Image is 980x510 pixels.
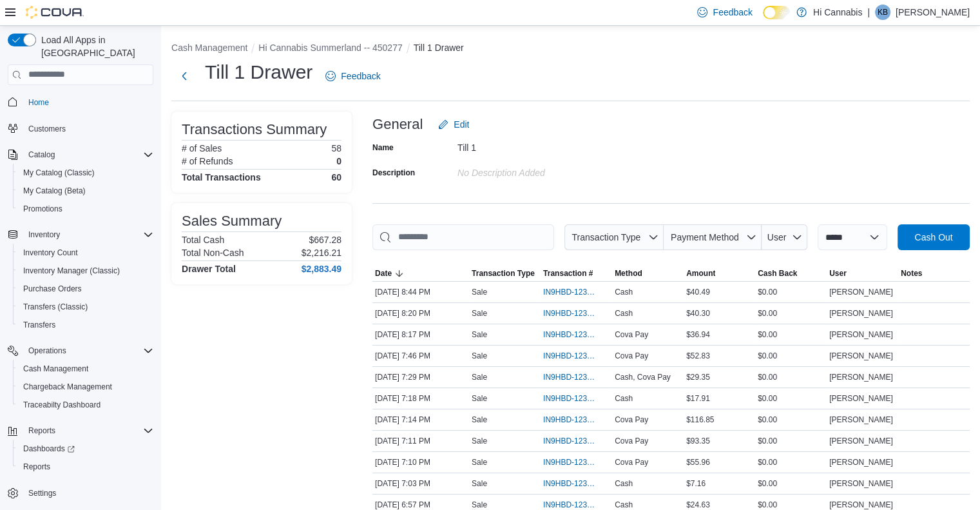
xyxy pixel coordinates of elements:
[372,412,469,427] div: [DATE] 7:14 PM
[13,378,159,396] button: Chargeback Management
[372,348,469,364] div: [DATE] 7:46 PM
[457,137,630,153] div: Till 1
[615,393,633,404] span: Cash
[320,63,385,89] a: Feedback
[615,351,648,361] span: Cova Pay
[372,369,469,385] div: [DATE] 7:29 PM
[3,484,159,502] button: Settings
[23,121,153,137] span: Customers
[472,268,535,279] span: Transaction Type
[18,165,100,181] a: My Catalog (Classic)
[763,19,764,20] span: Dark Mode
[755,476,827,491] div: $0.00
[18,379,117,395] a: Chargeback Management
[564,224,664,250] button: Transaction Type
[457,162,630,178] div: No Description added
[18,459,153,475] span: Reports
[13,298,159,316] button: Transfers (Classic)
[23,147,153,162] span: Catalog
[13,280,159,298] button: Purchase Orders
[13,244,159,262] button: Inventory Count
[472,329,487,340] p: Sale
[18,245,83,260] a: Inventory Count
[686,268,715,279] span: Amount
[18,299,93,315] a: Transfers (Classic)
[686,415,714,425] span: $116.85
[18,245,153,260] span: Inventory Count
[472,308,487,319] p: Sale
[341,70,380,83] span: Feedback
[258,43,402,53] button: Hi Cannabis Summerland -- 450277
[28,97,49,108] span: Home
[23,343,153,358] span: Operations
[686,372,710,382] span: $29.35
[543,306,610,321] button: IN9HBD-123651
[755,369,827,385] div: $0.00
[875,5,890,20] div: Kevin Brown
[472,457,487,467] p: Sale
[23,320,55,330] span: Transfers
[3,119,159,138] button: Customers
[23,95,54,110] a: Home
[829,268,847,279] span: User
[472,415,487,425] p: Sale
[171,41,970,57] nav: An example of EuiBreadcrumbs
[615,372,671,382] span: Cash, Cova Pay
[372,224,554,250] input: This is a search bar. As you type, the results lower in the page will automatically filter.
[414,43,464,53] button: Till 1 Drawer
[615,457,648,467] span: Cova Pay
[755,284,827,300] div: $0.00
[543,500,597,510] span: IN9HBD-123623
[182,156,233,166] h6: # of Refunds
[829,415,893,425] span: [PERSON_NAME]
[543,455,610,470] button: IN9HBD-123629
[23,266,120,276] span: Inventory Manager (Classic)
[13,182,159,200] button: My Catalog (Beta)
[23,400,101,410] span: Traceabilty Dashboard
[13,458,159,476] button: Reports
[372,476,469,491] div: [DATE] 7:03 PM
[13,262,159,280] button: Inventory Manager (Classic)
[898,224,970,250] button: Cash Out
[182,143,222,153] h6: # of Sales
[13,164,159,182] button: My Catalog (Classic)
[372,455,469,470] div: [DATE] 7:10 PM
[331,172,341,182] h4: 60
[18,361,153,377] span: Cash Management
[18,379,153,395] span: Chargeback Management
[829,372,893,382] span: [PERSON_NAME]
[543,372,597,382] span: IN9HBD-123637
[28,150,55,160] span: Catalog
[543,478,597,489] span: IN9HBD-123626
[18,299,153,315] span: Transfers (Classic)
[302,248,341,258] p: $2,216.21
[182,235,224,245] h6: Total Cash
[615,287,633,297] span: Cash
[686,329,710,340] span: $36.94
[543,268,593,279] span: Transaction #
[18,459,55,475] a: Reports
[23,227,65,242] button: Inventory
[171,43,247,53] button: Cash Management
[813,5,862,20] p: Hi Cannabis
[13,360,159,378] button: Cash Management
[469,266,541,281] button: Transaction Type
[829,500,893,510] span: [PERSON_NAME]
[18,441,153,456] span: Dashboards
[28,488,56,498] span: Settings
[182,213,282,229] h3: Sales Summary
[23,94,153,110] span: Home
[23,248,78,258] span: Inventory Count
[686,393,710,404] span: $17.91
[543,308,597,319] span: IN9HBD-123651
[18,201,153,217] span: Promotions
[3,93,159,112] button: Home
[28,346,66,356] span: Operations
[615,268,642,279] span: Method
[18,361,93,377] a: Cash Management
[23,423,61,438] button: Reports
[755,433,827,449] div: $0.00
[18,165,153,181] span: My Catalog (Classic)
[302,264,341,274] h4: $2,883.49
[543,284,610,300] button: IN9HBD-123653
